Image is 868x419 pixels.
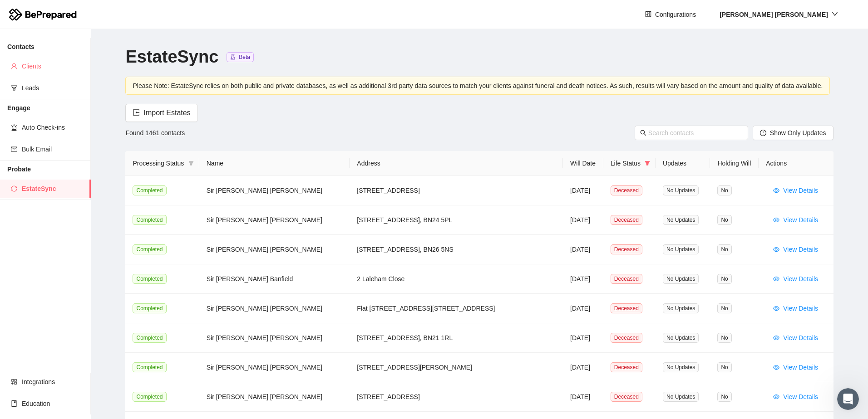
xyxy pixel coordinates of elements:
button: eyeView Details [766,213,825,227]
span: 2 Laleham Close [357,275,404,283]
span: experiment [230,54,236,60]
span: down [832,11,838,17]
span: filter [188,161,194,166]
span: Completed [133,244,166,254]
span: Completed [133,274,166,284]
span: View Details [783,244,818,254]
input: Search contacts [648,128,743,138]
span: [STREET_ADDRESS] [357,393,419,400]
button: controlConfigurations [638,7,703,22]
span: Flat [STREET_ADDRESS] [STREET_ADDRESS] [357,305,495,312]
span: Sir [PERSON_NAME] Banfield [207,275,293,283]
span: eye [773,335,779,342]
span: [STREET_ADDRESS] , BN24 5PL [357,216,452,224]
span: Sir [PERSON_NAME] [PERSON_NAME] [207,393,322,400]
span: mail [11,146,17,152]
span: Sir [PERSON_NAME] [PERSON_NAME] [207,334,322,341]
td: [DATE] [563,323,603,353]
span: Import Estates [143,107,190,118]
span: Deceased [611,362,642,372]
span: control [645,11,651,18]
span: Deceased [611,274,642,284]
span: No Updates [663,362,699,372]
span: No [717,215,731,225]
span: eye [773,246,779,253]
span: [STREET_ADDRESS][PERSON_NAME] [357,364,472,371]
span: Completed [133,392,166,402]
span: Deceased [611,392,642,402]
td: [DATE] [563,176,603,205]
span: No [717,392,731,402]
span: No [717,303,731,313]
span: Bulk Email [22,140,84,158]
td: [DATE] [563,294,603,323]
span: [STREET_ADDRESS] , BN26 5NS [357,246,453,253]
span: Sir [PERSON_NAME] [PERSON_NAME] [207,364,322,371]
span: No [717,333,731,343]
span: View Details [783,303,818,313]
button: [PERSON_NAME] [PERSON_NAME] [712,7,845,22]
strong: Contacts [7,43,35,50]
div: Found 1461 contacts [125,128,185,138]
span: eye [773,217,779,224]
th: Actions [759,151,833,176]
span: import [133,109,140,117]
span: filter [643,156,652,170]
span: Sir [PERSON_NAME] [PERSON_NAME] [207,187,322,194]
button: eyeView Details [766,272,825,286]
span: exclamation-circle [760,130,766,137]
td: [DATE] [563,235,603,264]
span: Processing Status [133,158,184,168]
td: [DATE] [563,205,603,235]
span: Clients [22,57,84,75]
button: importImport Estates [125,104,197,122]
span: Deceased [611,215,642,225]
span: filter [187,156,196,170]
span: funnel-plot [11,85,17,91]
span: appstore-add [11,379,17,385]
span: No Updates [663,274,699,284]
span: eye [773,364,779,371]
div: Please Note: EstateSync relies on both public and private databases, as well as additional 3rd pa... [133,81,823,91]
button: eyeView Details [766,183,825,198]
span: View Details [783,215,818,225]
span: No [717,274,731,284]
span: No [717,244,731,254]
span: View Details [783,274,818,284]
span: Completed [133,303,166,313]
span: Deceased [611,303,642,313]
span: Show Only Updates [770,128,826,138]
span: EstateSync [22,180,84,198]
span: Completed [133,185,166,195]
span: Auto Check-ins [22,118,84,136]
span: eye [773,394,779,401]
button: eyeView Details [766,242,825,257]
button: exclamation-circleShow Only Updates [753,126,833,140]
span: [STREET_ADDRESS] [357,187,419,194]
span: View Details [783,392,818,402]
span: book [11,400,17,407]
span: No Updates [663,333,699,343]
span: No [717,185,731,195]
span: Deceased [611,333,642,343]
th: Address [350,151,563,176]
button: eyeView Details [766,301,825,316]
strong: Engage [7,104,30,112]
button: eyeView Details [766,390,825,404]
span: filter [645,161,650,166]
td: [DATE] [563,264,603,294]
span: sync [11,185,17,192]
span: Configurations [655,10,696,19]
iframe: Intercom live chat [837,388,859,410]
span: No Updates [663,303,699,313]
span: [STREET_ADDRESS] , BN21 1RL [357,334,453,341]
span: No Updates [663,244,699,254]
th: Will Date [563,151,603,176]
span: eye [773,187,779,195]
span: Education [22,395,84,413]
th: Updates [656,151,710,176]
span: Sir [PERSON_NAME] [PERSON_NAME] [207,246,322,253]
span: user [11,63,17,69]
span: alert [11,124,17,131]
th: Holding Will [710,151,759,176]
